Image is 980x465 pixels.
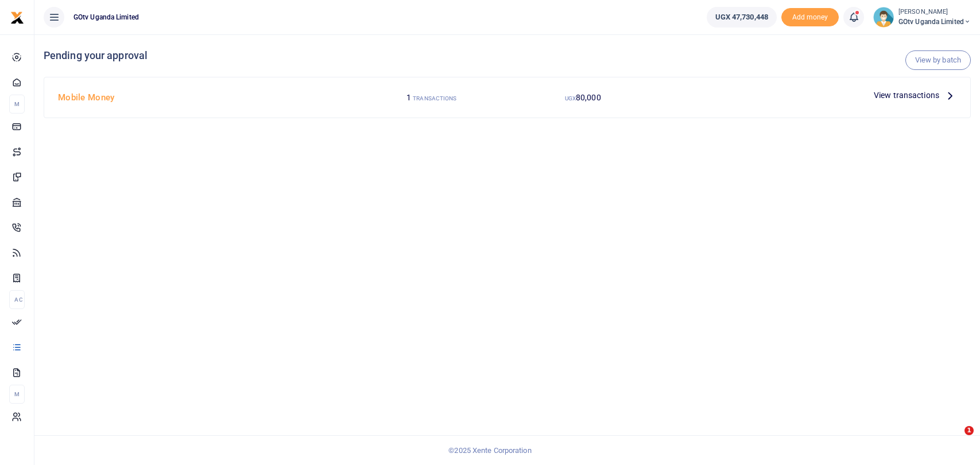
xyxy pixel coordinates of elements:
li: Wallet ballance [702,7,781,28]
span: View transactions [874,89,939,101]
a: View by batch [905,50,971,70]
span: UGX 47,730,448 [715,11,768,23]
small: [PERSON_NAME] [898,7,971,17]
li: M [9,385,25,404]
span: GOtv Uganda Limited [898,17,971,27]
a: UGX 47,730,448 [707,7,777,28]
img: logo-small [10,11,24,25]
h4: Mobile Money [58,91,351,104]
span: 1 [964,426,974,435]
span: 1 [406,93,411,102]
a: profile-user [PERSON_NAME] GOtv Uganda Limited [873,7,971,28]
iframe: Intercom live chat [941,426,969,454]
li: M [9,95,25,114]
small: UGX [565,95,576,101]
small: TRANSACTIONS [413,95,456,101]
a: Add money [781,12,839,21]
span: GOtv Uganda Limited [69,12,144,22]
li: Ac [9,290,25,309]
span: 80,000 [576,93,601,102]
li: Toup your wallet [781,8,839,27]
span: Add money [781,8,839,27]
img: profile-user [873,7,894,28]
h4: Pending your approval [44,49,971,62]
a: logo-small logo-large logo-large [10,13,24,21]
